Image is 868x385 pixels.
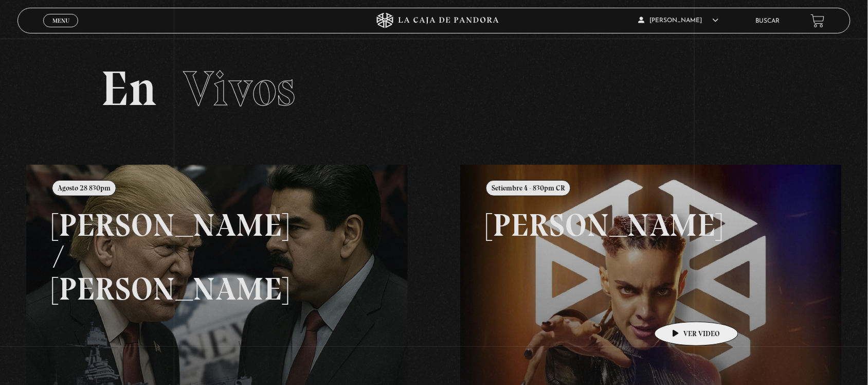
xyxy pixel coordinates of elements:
h2: En [101,64,767,113]
span: Vivos [183,59,295,118]
span: Menu [52,17,69,24]
a: Buscar [756,18,780,24]
span: Cerrar [49,26,73,33]
span: [PERSON_NAME] [639,17,719,24]
a: View your shopping cart [811,13,825,27]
